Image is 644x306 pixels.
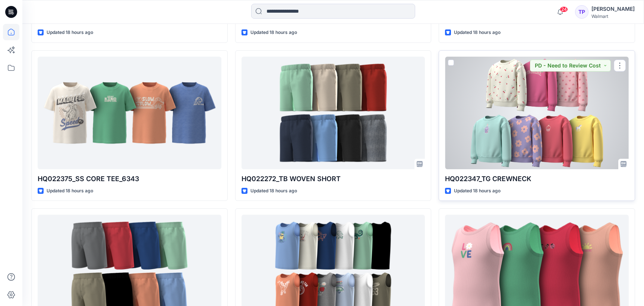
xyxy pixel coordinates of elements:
[241,57,425,169] a: HQ022272_TB WOVEN SHORT
[47,187,93,195] p: Updated 18 hours ago
[445,57,629,169] a: HQ022347_TG CREWNECK
[241,174,425,184] p: HQ022272_TB WOVEN SHORT
[250,29,297,37] p: Updated 18 hours ago
[250,187,297,195] p: Updated 18 hours ago
[575,5,588,19] div: TP
[560,6,568,12] span: 24
[38,174,221,184] p: HQ022375_SS CORE TEE_6343
[445,174,629,184] p: HQ022347_TG CREWNECK
[38,57,221,169] a: HQ022375_SS CORE TEE_6343
[591,13,635,19] div: Walmart
[47,29,93,37] p: Updated 18 hours ago
[454,187,501,195] p: Updated 18 hours ago
[591,4,635,13] div: [PERSON_NAME]
[454,29,501,37] p: Updated 18 hours ago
